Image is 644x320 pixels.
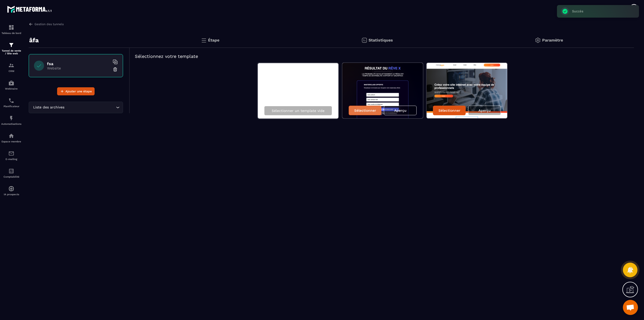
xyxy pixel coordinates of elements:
span: Ajouter une étape [65,89,92,94]
a: automationsautomationsEspace membre [1,129,21,147]
img: formation [8,24,14,30]
p: Webinaire [1,87,21,90]
p: Aperçu [478,108,491,112]
a: Mở cuộc trò chuyện [623,300,638,315]
img: logo [7,5,52,14]
img: formation [8,62,14,68]
img: image [342,63,423,118]
p: Tunnel de vente / Site web [1,49,21,55]
p: âfa [29,35,39,45]
button: Ajouter une étape [57,87,95,95]
a: automationsautomationsAutomatisations [1,111,21,129]
p: Sélectionner [354,108,376,112]
img: automations [8,133,14,139]
h5: Sélectionnez votre template [135,53,629,60]
p: Planificateur [1,105,21,108]
img: arrow [29,22,33,26]
img: trash [113,67,118,72]
a: schedulerschedulerPlanificateur [1,94,21,111]
img: automations [8,115,14,121]
img: automations [8,80,14,86]
a: formationformationTunnel de vente / Site web [1,38,21,59]
img: email [8,150,14,156]
img: formation [8,42,14,48]
p: Statistiques [369,38,393,43]
p: Sélectionner [438,108,460,112]
p: E-mailing [1,158,21,161]
span: Liste des archives [32,105,65,110]
img: setting-gr.5f69749f.svg [535,37,541,43]
p: Étape [208,38,219,43]
a: formationformationCRM [1,59,21,76]
p: Paramètre [542,38,563,43]
p: Tableau de bord [1,32,21,34]
a: emailemailE-mailing [1,147,21,164]
p: CRM [1,70,21,72]
p: Website [47,66,110,70]
img: stats.20deebd0.svg [361,37,367,43]
p: Espace membre [1,140,21,143]
img: accountant [8,168,14,174]
div: Search for option [29,102,123,113]
p: Aperçu [394,108,407,112]
img: bars.0d591741.svg [201,37,207,43]
p: Comptabilité [1,175,21,178]
input: Search for option [65,105,115,110]
p: Sélectionner un template vide [272,109,325,113]
img: scheduler [8,98,14,104]
p: Automatisations [1,123,21,125]
h6: fsa [47,61,110,66]
img: automations [8,186,14,192]
p: IA prospects [1,193,21,196]
img: image [427,63,507,118]
a: accountantaccountantComptabilité [1,164,21,182]
a: Gestion des tunnels [29,22,64,26]
a: formationformationTableau de bord [1,21,21,38]
a: automationsautomationsWebinaire [1,76,21,94]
